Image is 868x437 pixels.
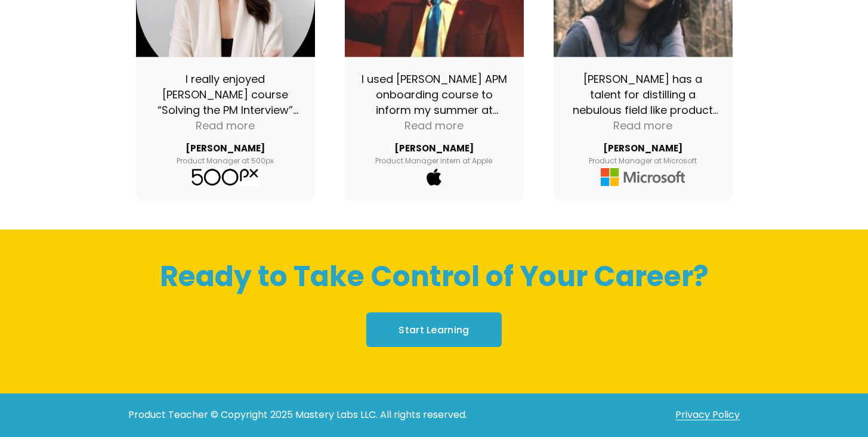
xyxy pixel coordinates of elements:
a: View on LinkedIn [569,168,718,186]
a: View on LinkedIn [151,168,300,186]
div: I really enjoyed [PERSON_NAME] course “Solving the PM Interview” and loved its logical structure,... [151,72,300,118]
span: Product Manager at 500px [177,156,274,166]
a: Review by Jessie Wang [186,143,265,154]
a: Review by Nancy Wang [603,143,682,154]
div: Read more [613,118,672,134]
strong: Ready to Take Control of Your Career? [160,256,709,296]
div: [PERSON_NAME] has a talent for distilling a nebulous field like product management into actionabl... [569,72,718,118]
span: Product Manager at Microsoft [589,156,697,166]
p: Product Teacher © Copyright 2025 Mastery Labs LLC. All rights reserved. [128,407,530,424]
span: [PERSON_NAME] [186,143,265,154]
a: Privacy Policy [675,407,740,424]
span: [PERSON_NAME] [603,143,682,154]
a: View on LinkedIn [367,168,500,186]
div: This was my first time approaching the PM role after switching from engineering, so I didn’t know... [360,72,509,118]
div: Read more [196,118,255,134]
font: I used [PERSON_NAME] APM onboarding course to inform my summer at [GEOGRAPHIC_DATA]. [362,72,507,133]
span: Product Manager Intern at Apple [375,156,492,166]
span: [PERSON_NAME] [394,143,474,154]
div: Read more [404,118,464,134]
a: Start Learning [366,312,502,348]
a: Review by Alvin Alaphat [394,143,474,154]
